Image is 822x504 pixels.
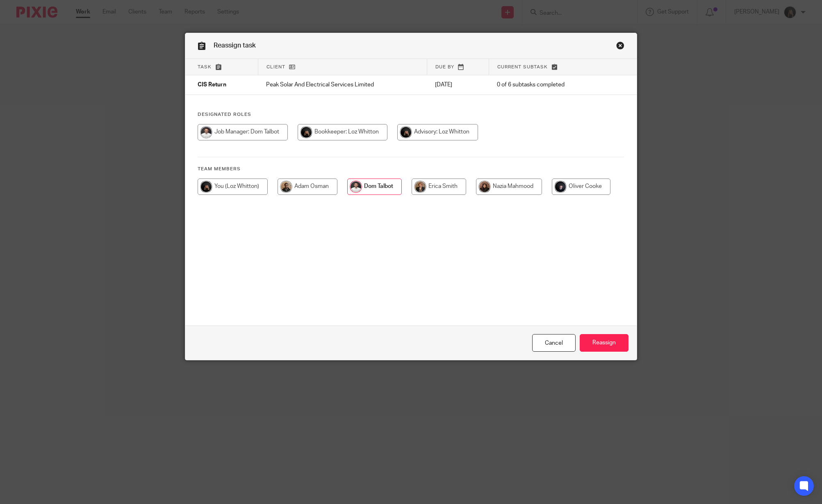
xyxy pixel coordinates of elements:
a: Close this dialog window [532,334,576,352]
span: Client [266,65,285,69]
span: CIS Return [198,82,226,88]
td: 0 of 6 subtasks completed [489,75,603,95]
span: Task [198,65,212,69]
p: Peak Solar And Electrical Services Limited [266,81,419,89]
input: Reassign [580,334,628,352]
p: [DATE] [435,81,480,89]
span: Due by [435,65,454,69]
span: Reassign task [214,42,256,49]
h4: Designated Roles [198,111,624,118]
a: Close this dialog window [616,41,624,52]
h4: Team members [198,166,624,172]
span: Current subtask [497,65,548,69]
